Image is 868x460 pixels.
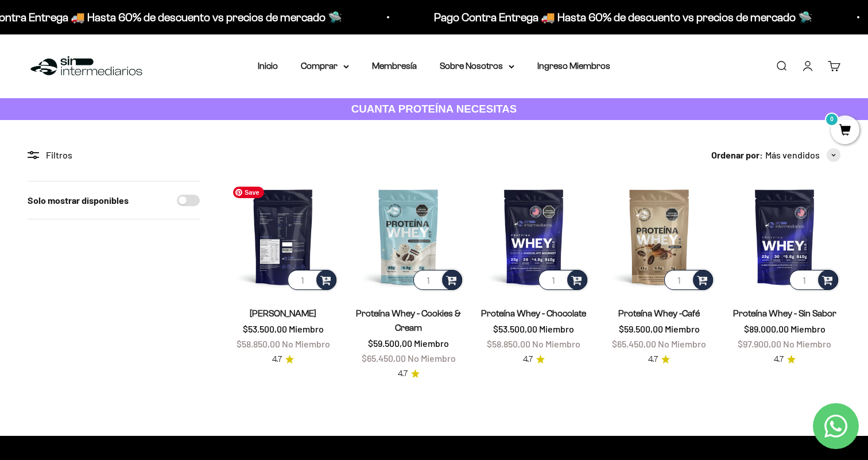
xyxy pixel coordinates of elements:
span: $58.850,00 [487,338,530,349]
span: 4.7 [523,353,533,366]
span: No Miembro [658,338,706,349]
span: 4.7 [774,353,784,366]
p: Pago Contra Entrega 🚚 Hasta 60% de descuento vs precios de mercado 🛸 [434,8,812,26]
span: $97.900,00 [738,338,781,349]
span: Miembro [289,323,324,334]
span: No Miembro [783,338,831,349]
a: Proteína Whey - Cookies & Cream [356,308,461,333]
strong: CUANTA PROTEÍNA NECESITAS [351,103,517,115]
span: 4.7 [272,353,282,366]
a: Proteína Whey - Sin Sabor [733,308,836,318]
a: 4.74.7 de 5.0 estrellas [648,353,670,366]
a: Proteína Whey -Café [618,308,700,318]
a: Proteína Whey - Chocolate [481,308,586,318]
span: $65.450,00 [362,353,406,364]
span: 4.7 [398,368,408,380]
span: $58.850,00 [237,338,280,349]
a: Membresía [372,61,417,71]
a: 4.74.7 de 5.0 estrellas [398,368,420,380]
span: Miembro [539,323,574,334]
span: Miembro [665,323,700,334]
a: 0 [831,125,859,137]
a: [PERSON_NAME] [250,308,316,318]
a: 4.74.7 de 5.0 estrellas [774,353,796,366]
span: $59.500,00 [368,338,412,349]
div: Filtros [28,148,200,163]
button: Más vendidos [765,148,840,163]
span: $53.500,00 [243,323,287,334]
span: $89.000,00 [744,323,789,334]
span: Más vendidos [765,148,820,163]
span: No Miembro [282,338,330,349]
img: Proteína Whey - Vainilla [227,181,339,292]
label: Solo mostrar disponibles [28,193,129,208]
mark: 0 [825,113,839,126]
span: Ordenar por: [711,148,763,163]
span: Save [233,187,264,198]
span: $65.450,00 [612,338,656,349]
a: 4.74.7 de 5.0 estrellas [523,353,545,366]
a: Inicio [258,61,278,71]
span: 4.7 [648,353,658,366]
span: Miembro [790,323,826,334]
a: Ingreso Miembros [537,61,610,71]
span: $53.500,00 [493,323,537,334]
summary: Sobre Nosotros [440,59,514,74]
span: No Miembro [532,338,580,349]
span: $59.500,00 [619,323,663,334]
span: No Miembro [408,353,456,364]
summary: Comprar [301,59,349,74]
a: 4.74.7 de 5.0 estrellas [272,353,294,366]
span: Miembro [414,338,449,349]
